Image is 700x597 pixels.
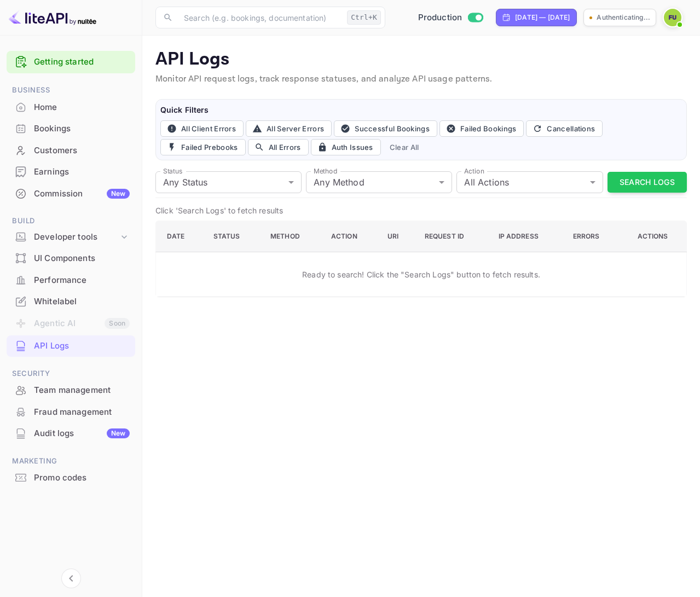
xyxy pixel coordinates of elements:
button: Clear All [385,139,424,155]
div: Home [34,101,130,114]
div: UI Components [7,248,135,269]
div: Customers [34,144,130,157]
div: New [107,428,130,438]
div: CommissionNew [7,183,135,205]
a: Performance [7,270,135,290]
a: Home [7,97,135,117]
div: Performance [34,274,130,287]
div: UI Components [34,252,130,265]
p: Monitor API request logs, track response statuses, and analyze API usage patterns. [155,73,687,86]
div: Audit logsNew [7,423,135,444]
span: Security [7,368,135,380]
div: Whitelabel [7,291,135,312]
div: New [107,189,130,199]
a: Bookings [7,118,135,138]
div: Promo codes [34,472,130,484]
p: Authenticating... [597,13,650,22]
div: Developer tools [7,228,135,247]
div: Whitelabel [34,295,130,308]
p: API Logs [155,49,687,71]
div: Fraud management [34,406,130,419]
div: API Logs [7,335,135,357]
th: Date [156,221,205,252]
button: Successful Bookings [334,120,437,137]
div: Customers [7,140,135,161]
th: URI [379,221,416,252]
th: IP Address [490,221,564,252]
div: Earnings [34,166,130,178]
div: Fraud management [7,402,135,423]
div: Earnings [7,161,135,183]
span: Marketing [7,455,135,467]
a: Earnings [7,161,135,182]
button: Collapse navigation [61,569,81,588]
a: Team management [7,380,135,400]
th: Method [262,221,322,252]
div: Ctrl+K [347,10,381,25]
th: Request ID [416,221,490,252]
input: Search (e.g. bookings, documentation) [177,7,343,28]
th: Actions [621,221,686,252]
div: Performance [7,270,135,291]
label: Status [163,166,182,176]
h6: Quick Filters [160,104,682,116]
button: Cancellations [526,120,603,137]
a: Customers [7,140,135,160]
span: Build [7,215,135,227]
a: Promo codes [7,467,135,488]
button: All Server Errors [246,120,332,137]
button: Search Logs [608,172,687,193]
div: All Actions [456,171,603,193]
div: Audit logs [34,427,130,440]
a: API Logs [7,335,135,356]
div: Commission [34,188,130,200]
div: Switch to Sandbox mode [414,11,488,24]
a: UI Components [7,248,135,268]
a: Fraud management [7,402,135,422]
div: [DATE] — [DATE] [515,13,570,22]
div: Bookings [34,123,130,135]
div: Team management [7,380,135,401]
label: Action [464,166,484,176]
span: Production [418,11,462,24]
img: Feot1000 User [664,9,681,26]
label: Method [314,166,337,176]
a: Getting started [34,56,130,68]
th: Status [205,221,262,252]
th: Action [322,221,379,252]
button: All Client Errors [160,120,244,137]
div: Developer tools [34,231,119,244]
button: Failed Bookings [439,120,524,137]
button: Failed Prebooks [160,139,246,155]
button: Auth Issues [311,139,381,155]
div: Bookings [7,118,135,140]
div: API Logs [34,340,130,352]
span: Business [7,84,135,96]
button: All Errors [248,139,309,155]
div: Team management [34,384,130,397]
div: Home [7,97,135,118]
a: Audit logsNew [7,423,135,443]
div: Promo codes [7,467,135,489]
div: Getting started [7,51,135,73]
p: Ready to search! Click the "Search Logs" button to fetch results. [302,269,540,280]
p: Click 'Search Logs' to fetch results [155,205,687,216]
div: Any Status [155,171,302,193]
th: Errors [564,221,621,252]
a: Whitelabel [7,291,135,311]
div: Any Method [306,171,452,193]
a: CommissionNew [7,183,135,204]
img: LiteAPI logo [9,9,96,26]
